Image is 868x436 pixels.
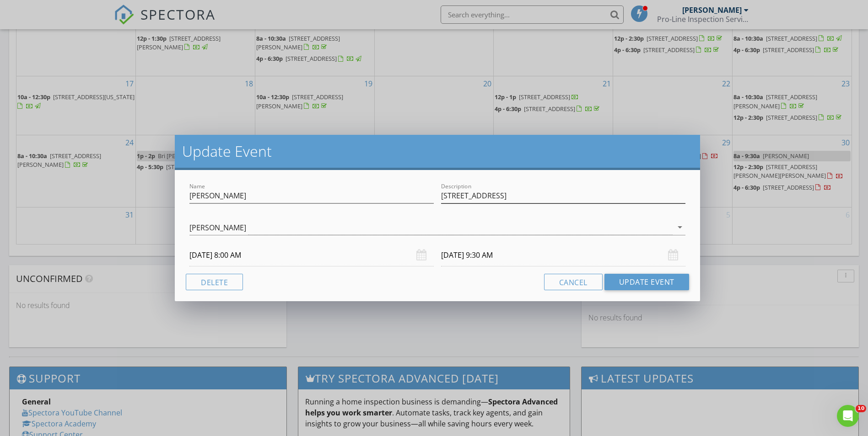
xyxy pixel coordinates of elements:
span: 10 [856,405,866,412]
iframe: Intercom live chat [837,405,859,427]
input: Select date [441,244,685,266]
button: Delete [186,274,243,290]
i: arrow_drop_down [674,222,685,233]
h2: Update Event [182,142,692,160]
button: Cancel [544,274,603,290]
input: Select date [189,244,434,266]
button: Update Event [604,274,689,290]
div: [PERSON_NAME] [189,223,246,232]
